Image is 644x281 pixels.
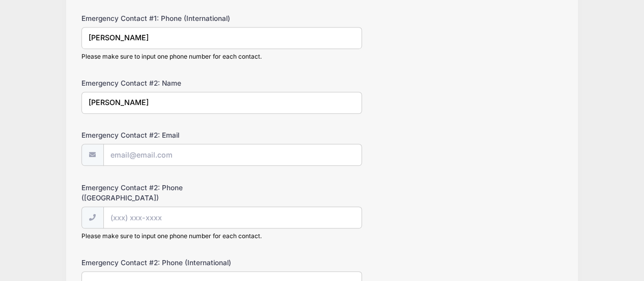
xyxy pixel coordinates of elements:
[81,258,242,268] label: Emergency Contact #2: Phone (International)
[103,207,362,228] input: (xxx) xxx-xxxx
[81,78,242,88] label: Emergency Contact #2: Name
[81,52,362,61] div: Please make sure to input one phone number for each contact.
[81,232,362,241] div: Please make sure to input one phone number for each contact.
[81,13,242,23] label: Emergency Contact #1: Phone (International)
[81,130,242,140] label: Emergency Contact #2: Email
[81,183,242,203] label: Emergency Contact #2: Phone ([GEOGRAPHIC_DATA])
[103,144,362,166] input: email@email.com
